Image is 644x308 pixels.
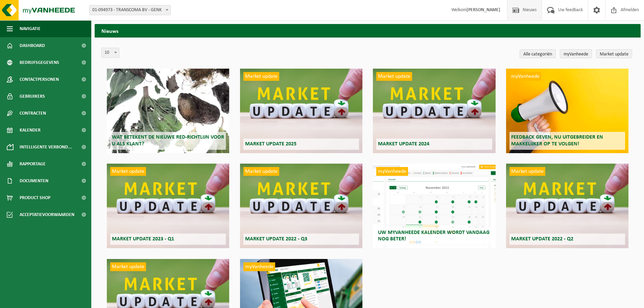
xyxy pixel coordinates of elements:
[373,164,495,248] a: myVanheede Uw myVanheede kalender wordt vandaag nog beter!
[107,69,229,153] a: Wat betekent de nieuwe RED-richtlijn voor u als klant?
[240,69,362,153] a: Market update Market update 2025
[511,236,573,242] span: Market update 2022 - Q2
[376,167,408,176] span: myVanheede
[560,49,592,58] a: myVanheede
[20,20,41,37] span: Navigatie
[240,164,362,248] a: Market update Market update 2022 - Q3
[243,262,275,271] span: myVanheede
[509,72,541,81] span: myVanheede
[20,105,46,122] span: Contracten
[506,164,628,248] a: Market update Market update 2022 - Q2
[90,5,170,15] span: 01-094973 - TRANSCOMA BV - GENK
[20,71,59,88] span: Contactpersonen
[20,37,45,54] span: Dashboard
[245,236,307,242] span: Market update 2022 - Q3
[20,139,72,156] span: Intelligente verbond...
[378,230,490,242] span: Uw myVanheede kalender wordt vandaag nog beter!
[243,72,279,81] span: Market update
[511,135,603,146] span: Feedback geven, nu uitgebreider en makkelijker op te volgen!
[110,262,146,271] span: Market update
[20,206,74,223] span: Acceptatievoorwaarden
[520,49,556,58] a: Alle categoriën
[107,164,229,248] a: Market update Market update 2023 - Q1
[467,7,500,13] strong: [PERSON_NAME]
[378,141,429,147] span: Market update 2024
[506,69,628,153] a: myVanheede Feedback geven, nu uitgebreider en makkelijker op te volgen!
[20,54,59,71] span: Bedrijfsgegevens
[243,167,279,176] span: Market update
[95,24,641,37] h2: Nieuws
[376,72,412,81] span: Market update
[112,135,224,146] span: Wat betekent de nieuwe RED-richtlijn voor u als klant?
[20,156,46,172] span: Rapportage
[102,48,119,57] span: 10
[110,167,146,176] span: Market update
[245,141,296,147] span: Market update 2025
[20,189,50,206] span: Product Shop
[112,236,174,242] span: Market update 2023 - Q1
[20,122,41,139] span: Kalender
[509,167,545,176] span: Market update
[596,49,632,58] a: Market update
[20,88,45,105] span: Gebruikers
[373,69,495,153] a: Market update Market update 2024
[89,5,171,15] span: 01-094973 - TRANSCOMA BV - GENK
[101,48,119,58] span: 10
[20,172,48,189] span: Documenten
